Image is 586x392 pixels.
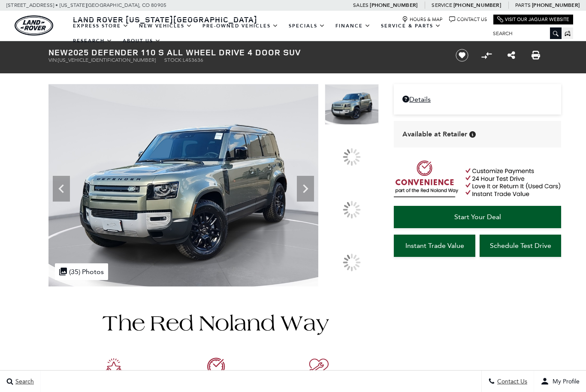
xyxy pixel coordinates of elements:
div: Vehicle is in stock and ready for immediate delivery. Due to demand, availability is subject to c... [469,131,476,138]
a: Contact Us [449,16,487,23]
img: Land Rover [15,15,53,36]
span: Service [432,2,452,8]
span: VIN: [48,57,58,63]
span: Land Rover [US_STATE][GEOGRAPHIC_DATA] [73,14,257,24]
span: My Profile [549,378,580,385]
a: [STREET_ADDRESS] • [US_STATE][GEOGRAPHIC_DATA], CO 80905 [6,2,166,8]
button: user-profile-menu [534,371,586,392]
nav: Main Navigation [68,18,486,48]
button: Compare vehicle [480,49,493,62]
a: Research [68,33,118,48]
a: [PHONE_NUMBER] [532,2,580,9]
a: Details [402,95,553,103]
a: Instant Trade Value [394,235,475,257]
a: [PHONE_NUMBER] [370,2,417,9]
h1: 2025 Defender 110 S All Wheel Drive 4 Door SUV [48,48,441,57]
strong: New [48,46,68,58]
span: L453636 [183,57,203,63]
span: Start Your Deal [454,213,501,221]
span: Parts [515,2,531,8]
a: Hours & Map [402,16,443,23]
a: Land Rover [US_STATE][GEOGRAPHIC_DATA] [68,14,263,24]
span: Schedule Test Drive [490,241,551,250]
a: EXPRESS STORE [68,18,134,33]
a: Service & Parts [376,18,446,33]
div: (35) Photos [55,263,108,280]
span: Contact Us [495,378,527,385]
a: New Vehicles [134,18,197,33]
a: Specials [284,18,330,33]
a: Share this New 2025 Defender 110 S All Wheel Drive 4 Door SUV [507,50,515,60]
img: New 2025 Pangea Green LAND ROVER S image 1 [48,84,318,286]
span: Search [13,378,34,385]
span: Stock: [164,57,183,63]
button: Save vehicle [453,48,471,62]
span: Sales [353,2,369,8]
a: [PHONE_NUMBER] [453,2,501,9]
a: Visit Our Jaguar Website [497,16,569,23]
img: New 2025 Pangea Green LAND ROVER S image 1 [325,84,379,125]
span: Available at Retailer [402,130,467,139]
a: Print this New 2025 Defender 110 S All Wheel Drive 4 Door SUV [532,50,540,60]
a: Pre-Owned Vehicles [197,18,284,33]
a: Start Your Deal [394,206,561,228]
a: Finance [330,18,376,33]
a: About Us [118,33,166,48]
a: Schedule Test Drive [480,235,561,257]
span: Instant Trade Value [405,241,464,250]
span: [US_VEHICLE_IDENTIFICATION_NUMBER] [58,57,156,63]
a: land-rover [15,15,53,36]
input: Search [486,28,562,39]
